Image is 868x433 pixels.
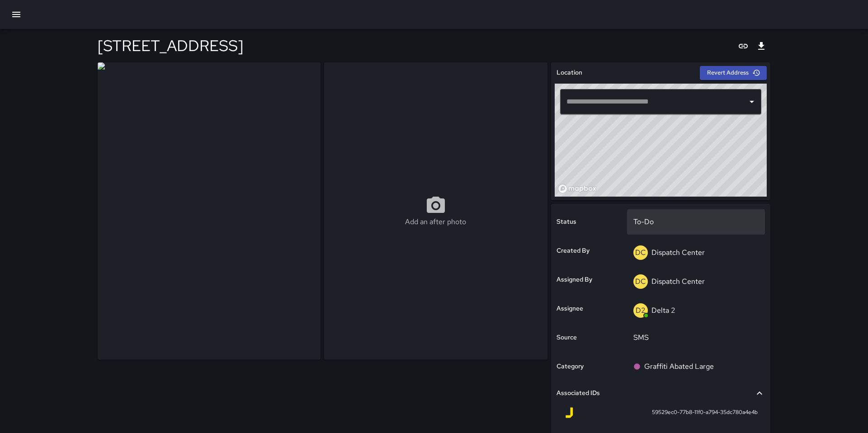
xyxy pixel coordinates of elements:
div: Associated IDs [557,383,765,404]
p: To-Do [633,216,759,227]
p: DC [635,247,646,258]
h4: [STREET_ADDRESS] [98,36,243,55]
button: Open [745,95,758,108]
h6: Assignee [557,304,583,314]
img: request_images%2F1adacc80-77b8-11f0-a794-35dc780a4e4b [98,62,321,360]
h6: Created By [557,246,590,256]
button: Export [752,37,770,55]
p: Add an after photo [405,216,466,227]
h6: Assigned By [557,275,592,285]
span: 59529ec0-77b8-11f0-a794-35dc780a4e4b [652,408,758,417]
h6: Status [557,217,576,227]
button: Copy link [734,37,752,55]
h6: Source [557,333,577,343]
p: Delta 2 [651,306,675,315]
p: D2 [636,305,646,316]
h6: Location [557,68,582,78]
p: SMS [633,332,759,343]
p: Graffiti Abated Large [644,361,714,372]
h6: Category [557,362,584,372]
p: Dispatch Center [651,277,705,286]
p: Dispatch Center [651,248,705,257]
h6: Associated IDs [557,388,600,398]
button: Revert Address [700,66,767,80]
p: DC [635,276,646,287]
